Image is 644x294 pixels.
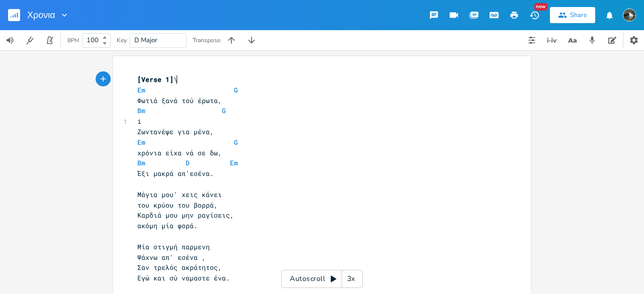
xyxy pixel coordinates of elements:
[234,138,238,147] span: G
[137,138,145,147] span: Em
[27,11,55,20] span: Χρονια
[137,211,234,220] span: Καρδιά μου μην ραγίσεις,
[137,158,145,167] span: Bm
[342,270,360,288] div: 3x
[137,148,222,157] span: χρόνια είχα νά σε δω,
[281,270,363,288] div: Autoscroll
[186,158,190,167] span: D
[137,117,141,126] span: i
[137,169,214,178] span: Έξι μακρά απ'εσένα.
[550,7,595,23] button: Share
[222,106,226,115] span: G
[137,242,210,251] span: Μία στιγμή παρμενη
[137,106,145,115] span: Bm
[137,96,222,105] span: Φωτιά ξανά τού έρωτα,
[234,85,238,94] span: G
[137,75,178,84] span: \
[524,6,544,24] button: New
[137,190,222,199] span: Μάγια μου' χεις κάνει
[137,201,218,210] span: του κρύου του βορρά,
[137,273,230,282] span: Εγώ και σύ ναμαστε ένα.
[117,37,127,43] div: Key
[623,9,636,22] img: Themistoklis Christou
[67,38,79,43] div: BPM
[137,221,198,230] span: ακόμη μία φορά.
[137,253,206,262] span: Ψάχνω απ' εσένα ,
[230,158,238,167] span: Em
[134,36,157,45] span: D Major
[570,11,587,20] div: Share
[137,127,214,136] span: Ζωντανέψε για μένα,
[534,3,547,11] div: New
[137,263,222,272] span: Σαν τρελός ακράτητος,
[137,75,174,84] span: [Verse 1]
[193,37,220,43] div: Transpose
[137,85,145,94] span: Em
